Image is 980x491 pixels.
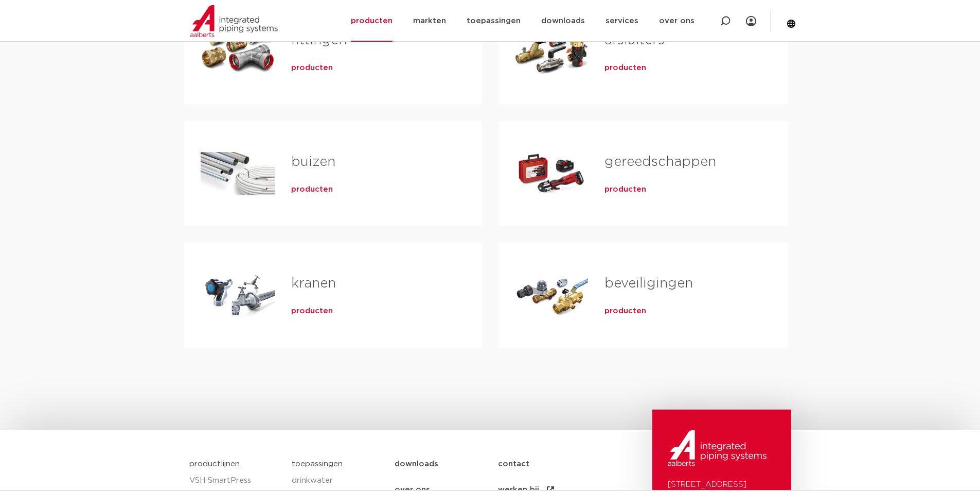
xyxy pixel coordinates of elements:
a: producten [604,63,646,73]
a: producten [291,63,333,73]
a: fittingen [291,33,347,47]
a: contact [498,451,601,477]
a: productlijnen [189,460,240,468]
a: afsluiters [604,33,665,47]
a: toepassingen [292,460,343,468]
a: producten [604,306,646,316]
a: producten [291,184,333,195]
a: downloads [395,451,498,477]
a: beveiligingen [604,277,693,290]
a: gereedschappen [604,155,716,168]
a: drinkwater [292,472,384,489]
a: producten [291,306,333,316]
a: producten [604,184,646,195]
a: buizen [291,155,335,168]
a: kranen [291,277,336,290]
a: VSH SmartPress [189,472,282,489]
